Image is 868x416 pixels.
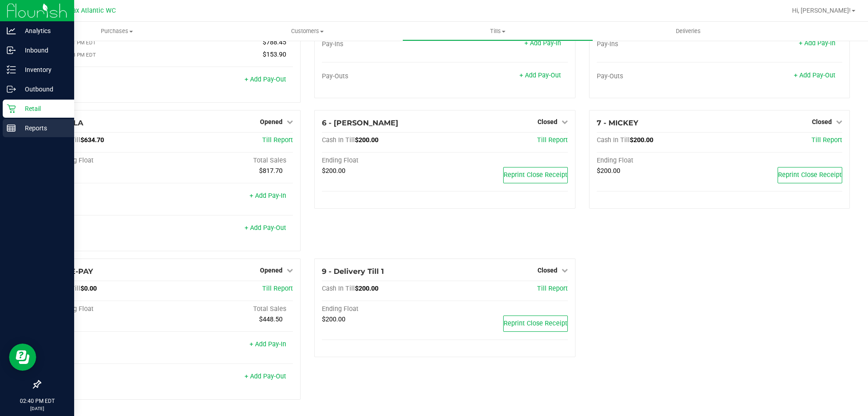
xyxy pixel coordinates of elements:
inline-svg: Retail [7,104,16,113]
p: Analytics [16,25,70,36]
span: $817.70 [259,167,283,175]
a: Till Report [537,136,568,144]
a: + Add Pay-In [250,340,286,348]
div: Ending Float [597,157,720,165]
span: Deliveries [664,27,713,35]
a: + Add Pay-Out [245,373,286,380]
inline-svg: Inbound [7,46,16,55]
span: Hi, [PERSON_NAME]! [792,7,851,14]
a: Till Report [262,136,293,144]
div: Total Sales [170,305,293,313]
a: + Add Pay-In [524,39,561,47]
div: Pay-Ins [47,193,170,201]
p: Inventory [16,64,70,75]
div: Beginning Float [47,305,170,313]
span: $153.90 [263,51,286,58]
span: 6 - [PERSON_NAME] [322,119,398,127]
span: Cash In Till [322,136,355,144]
span: $448.50 [259,316,283,323]
div: Pay-Outs [597,72,720,81]
span: Closed [538,118,557,125]
a: Till Report [811,136,842,144]
p: Retail [16,103,70,114]
div: Pay-Ins [597,40,720,48]
button: Reprint Close Receipt [503,167,568,183]
div: Pay-Outs [47,225,170,233]
span: 7 - MICKEY [597,119,638,127]
span: $788.45 [263,38,286,46]
a: + Add Pay-Out [245,76,286,83]
a: + Add Pay-In [799,39,835,47]
span: $0.00 [80,285,97,292]
p: [DATE] [4,405,70,412]
div: Pay-Ins [322,40,445,48]
span: Opened [260,267,283,274]
span: 9 - Delivery Till 1 [322,267,384,276]
span: Opened [260,118,283,125]
p: Reports [16,123,70,134]
span: $200.00 [597,167,620,175]
button: Reprint Close Receipt [778,167,842,183]
span: Cash In Till [597,136,630,144]
button: Reprint Close Receipt [503,316,568,332]
inline-svg: Inventory [7,65,16,74]
span: Purchases [22,27,212,35]
div: Pay-Outs [47,77,170,85]
span: $200.00 [322,167,345,175]
a: Till Report [537,285,568,292]
a: Tills [402,22,593,41]
div: Ending Float [322,157,445,165]
span: $200.00 [630,136,653,144]
span: Reprint Close Receipt [504,171,567,179]
div: Pay-Outs [322,72,445,81]
a: + Add Pay-Out [519,72,561,79]
span: Customers [212,27,402,35]
span: Reprint Close Receipt [504,320,567,327]
iframe: Resource center [9,344,36,371]
span: $200.00 [322,316,345,323]
a: Till Report [262,285,293,292]
span: $200.00 [355,285,378,292]
span: $634.70 [80,136,104,144]
span: $200.00 [355,136,378,144]
span: Closed [812,118,832,125]
div: Beginning Float [47,157,170,165]
p: Inbound [16,45,70,56]
span: Cash In Till [322,285,355,292]
a: + Add Pay-In [250,192,286,200]
a: Customers [212,22,402,41]
p: 02:40 PM EDT [4,397,70,405]
a: + Add Pay-Out [245,224,286,232]
div: Pay-Outs [47,373,170,382]
a: Purchases [22,22,212,41]
inline-svg: Analytics [7,26,16,35]
span: Tills [403,27,592,35]
p: Outbound [16,84,70,95]
div: Pay-Ins [47,341,170,349]
inline-svg: Outbound [7,85,16,94]
inline-svg: Reports [7,124,16,133]
span: Jax Atlantic WC [69,7,116,14]
span: Closed [538,267,557,274]
span: Reprint Close Receipt [778,171,842,179]
div: Total Sales [170,157,293,165]
div: Ending Float [322,305,445,313]
a: + Add Pay-Out [794,72,835,79]
a: Deliveries [593,22,783,41]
